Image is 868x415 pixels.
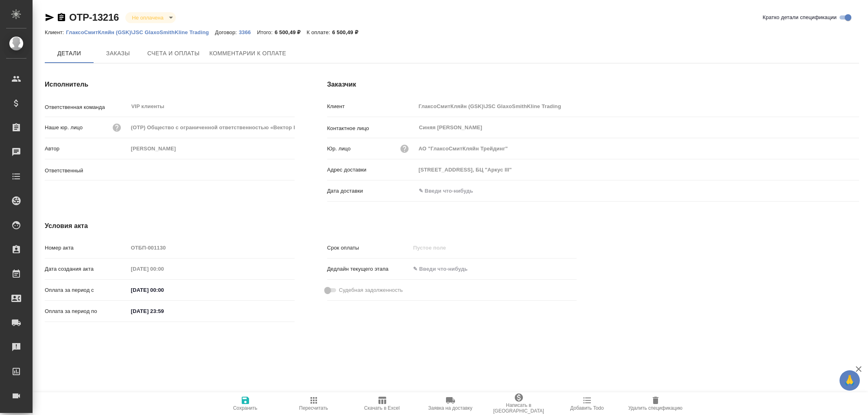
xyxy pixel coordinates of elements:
[128,305,199,317] input: ✎ Введи что-нибудь
[45,167,128,175] p: Ответственный
[327,166,416,174] p: Адрес доставки
[215,29,239,35] p: Договор:
[410,263,481,275] input: ✎ Введи что-нибудь
[239,29,257,35] p: 3366
[98,48,138,59] span: Заказы
[843,372,857,389] span: 🙏
[416,185,487,197] input: ✎ Введи что-нибудь
[416,143,859,154] input: Пустое поле
[129,14,166,21] button: Не оплачена
[840,370,860,391] button: 🙏
[327,124,416,133] p: Контактное лицо
[327,80,859,89] h4: Заказчик
[210,48,286,59] span: Комментарии к оплате
[125,12,175,23] div: Не оплачена
[69,12,119,23] a: OTP-13216
[239,28,257,35] a: 3366
[410,242,481,254] input: Пустое поле
[128,242,295,254] input: Пустое поле
[45,29,66,35] p: Клиент:
[327,145,351,153] p: Юр. лицо
[275,29,307,35] p: 6 500,49 ₽
[147,48,200,59] span: Счета и оплаты
[128,122,295,133] input: Пустое поле
[327,244,411,252] p: Срок оплаты
[128,263,199,275] input: Пустое поле
[307,29,332,35] p: К оплате:
[66,29,215,35] p: ГлаксоСмитКляйн (GSK)\JSC GlaxoSmithKline Trading
[128,284,199,296] input: ✎ Введи что-нибудь
[45,265,128,273] p: Дата создания акта
[332,29,364,35] p: 6 500,49 ₽
[45,80,295,89] h4: Исполнитель
[257,29,274,35] p: Итого:
[45,307,128,315] p: Оплата за период по
[45,286,128,294] p: Оплата за период с
[45,145,128,153] p: Автор
[416,164,859,176] input: Пустое поле
[327,187,416,195] p: Дата доставки
[45,124,83,132] p: Наше юр. лицо
[327,265,411,273] p: Дедлайн текущего этапа
[45,13,55,22] button: Скопировать ссылку для ЯМессенджера
[339,286,403,294] span: Судебная задолженность
[57,13,66,22] button: Скопировать ссылку
[45,103,128,111] p: Ответственная команда
[327,102,416,111] p: Клиент
[128,143,295,154] input: Пустое поле
[416,100,859,112] input: Пустое поле
[290,169,292,171] button: Open
[763,13,837,22] span: Кратко детали спецификации
[45,221,577,231] h4: Условия акта
[45,244,128,252] p: Номер акта
[50,48,89,59] span: Детали
[66,28,215,35] a: ГлаксоСмитКляйн (GSK)\JSC GlaxoSmithKline Trading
